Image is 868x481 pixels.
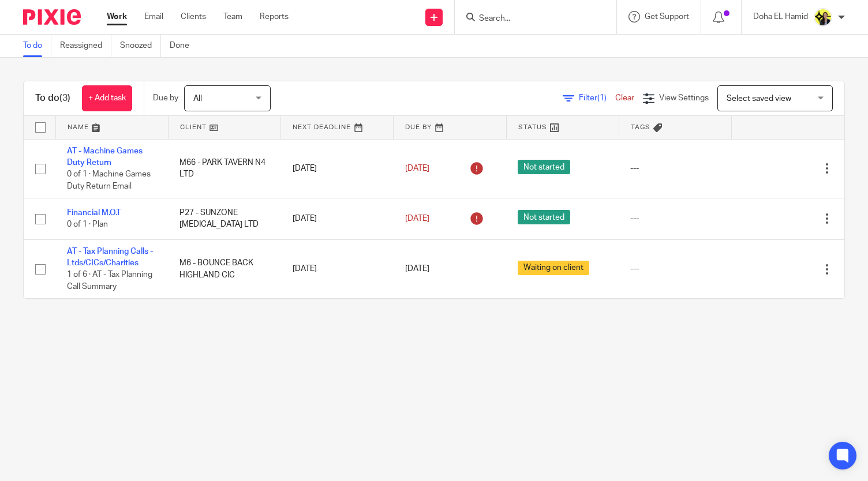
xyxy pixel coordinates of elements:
[67,221,108,229] span: 0 of 1 · Plan
[405,265,429,273] span: [DATE]
[645,13,689,21] span: Get Support
[120,35,161,57] a: Snoozed
[615,94,634,102] a: Clear
[35,92,70,104] h1: To do
[630,163,720,174] div: ---
[814,8,832,27] img: Doha-Starbridge.jpg
[631,124,650,130] span: Tags
[630,263,720,275] div: ---
[405,215,429,223] span: [DATE]
[82,85,132,111] a: + Add task
[281,198,394,239] td: [DATE]
[518,160,570,174] span: Not started
[23,35,51,57] a: To do
[59,93,70,103] span: (3)
[168,139,280,198] td: M66 - PARK TAVERN N4 LTD
[67,170,151,190] span: 0 of 1 · Machine Games Duty Return Email
[579,94,615,102] span: Filter
[67,247,153,267] a: AT - Tax Planning Calls - Ltds/CICs/Charities
[281,139,394,198] td: [DATE]
[60,35,111,57] a: Reassigned
[753,11,808,22] p: Doha EL Hamid
[727,95,791,103] span: Select saved view
[659,94,709,102] span: View Settings
[181,11,206,22] a: Clients
[281,239,394,298] td: [DATE]
[67,147,143,167] a: AT - Machine Games Duty Return
[223,11,242,22] a: Team
[193,95,202,103] span: All
[67,209,121,217] a: Financial M.O.T
[260,11,289,22] a: Reports
[170,35,198,57] a: Done
[405,164,429,172] span: [DATE]
[153,92,178,104] p: Due by
[478,14,582,24] input: Search
[23,9,81,25] img: Pixie
[144,11,163,22] a: Email
[518,210,570,224] span: Not started
[630,213,720,224] div: ---
[518,261,589,275] span: Waiting on client
[168,239,280,298] td: M6 - BOUNCE BACK HIGHLAND CIC
[107,11,127,22] a: Work
[67,271,152,291] span: 1 of 6 · AT - Tax Planning Call Summary
[597,94,607,102] span: (1)
[168,198,280,239] td: P27 - SUNZONE [MEDICAL_DATA] LTD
